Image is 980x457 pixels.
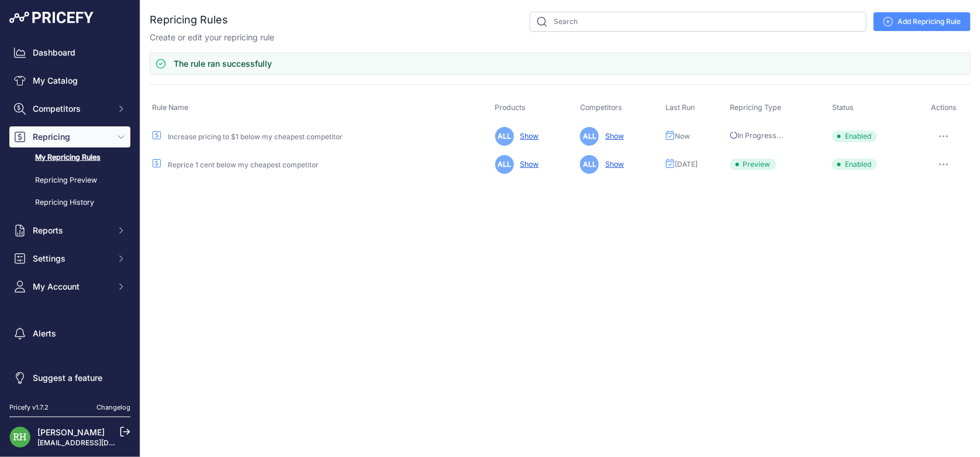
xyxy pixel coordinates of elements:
span: Reports [33,225,109,236]
h3: The rule ran successfully [174,58,272,70]
span: Last Run [665,103,695,112]
span: Enabled [832,159,877,170]
span: Settings [33,253,109,264]
img: Pricefy Logo [9,12,94,23]
a: Show [516,160,539,169]
a: Show [601,132,624,140]
span: Products [495,103,526,112]
nav: Sidebar [9,42,130,389]
span: Status [832,103,854,112]
span: ALL [495,155,514,174]
span: Competitors [33,103,109,115]
span: In Progress... [730,131,784,140]
a: Repricing Preview [9,170,130,191]
h2: Repricing Rules [150,12,228,28]
span: Actions [931,103,957,112]
a: Show [601,160,624,169]
span: Repricing Type [730,103,782,112]
a: My Repricing Rules [9,147,130,168]
p: Create or edit your repricing rule [150,32,274,43]
span: ALL [495,127,514,146]
a: Show [516,132,539,140]
a: Changelog [96,403,130,411]
span: Competitors [580,103,622,112]
span: Rule Name [152,103,188,112]
span: Now [675,132,690,141]
span: ALL [580,155,599,174]
span: ALL [580,127,599,146]
a: Add Repricing Rule [874,12,971,31]
button: Reports [9,220,130,241]
a: Reprice 1 cent below my cheapest competitor [168,160,319,169]
button: Competitors [9,98,130,119]
a: My Catalog [9,70,130,91]
span: My Account [33,281,109,293]
a: Suggest a feature [9,367,130,389]
input: Search [530,12,867,32]
a: Repricing History [9,193,130,213]
button: My Account [9,276,130,297]
button: Repricing [9,126,130,147]
div: Pricefy v1.7.2 [9,403,49,413]
a: Dashboard [9,42,130,63]
a: [PERSON_NAME] [37,427,105,437]
button: Settings [9,248,130,269]
a: Alerts [9,323,130,344]
a: Increase pricing to $1 below my cheapest competitor [168,132,343,141]
span: Enabled [832,130,877,142]
span: Preview [730,159,777,170]
span: [DATE] [675,160,698,169]
a: [EMAIL_ADDRESS][DOMAIN_NAME] [37,438,160,447]
span: Repricing [33,131,109,143]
